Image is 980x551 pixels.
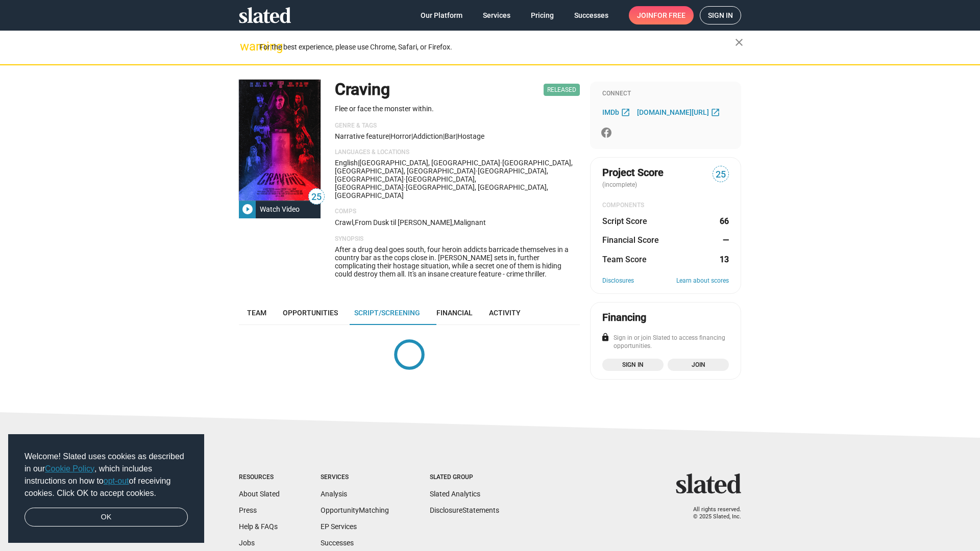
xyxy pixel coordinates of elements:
[602,108,619,116] span: IMDb
[700,6,741,24] a: Sign in
[733,36,745,48] mat-icon: close
[239,473,280,482] div: Resources
[719,235,729,245] dd: —
[637,106,723,118] a: [DOMAIN_NAME][URL]
[719,254,729,265] dd: 13
[489,309,521,317] span: Activity
[354,309,420,317] span: Script/Screening
[411,132,413,140] span: |
[359,159,500,167] span: [GEOGRAPHIC_DATA], [GEOGRAPHIC_DATA]
[500,159,502,167] span: ·
[668,359,729,371] a: Join
[637,108,709,116] span: [DOMAIN_NAME][URL]
[676,277,729,285] a: Learn about scores
[608,360,657,370] span: Sign in
[445,132,456,140] span: bar
[602,90,729,98] div: Connect
[309,190,324,204] span: 25
[476,167,478,175] span: ·
[404,183,406,191] span: ·
[358,159,359,167] span: |
[710,107,720,117] mat-icon: open_in_new
[239,300,275,325] a: Team
[602,359,664,371] a: Sign in
[456,132,457,140] span: |
[708,7,733,24] span: Sign in
[602,106,633,118] a: IMDb
[335,167,548,183] span: [GEOGRAPHIC_DATA], [GEOGRAPHIC_DATA]
[629,6,694,24] a: Joinfor free
[412,6,471,24] a: Our Platform
[335,235,580,243] p: Synopsis
[443,132,445,140] span: |
[24,508,188,527] a: dismiss cookie message
[346,300,428,325] a: Script/Screening
[430,490,480,498] a: Slated Analytics
[321,490,347,498] a: Analysis
[413,132,443,140] span: addiction
[602,166,664,180] span: Project Score
[239,200,321,218] button: Watch Video
[436,309,473,317] span: Financial
[574,6,608,24] span: Successes
[247,309,266,317] span: Team
[602,277,634,285] a: Disclosures
[430,473,499,482] div: Slated Group
[602,254,647,265] dt: Team Score
[475,6,519,24] a: Services
[104,477,129,485] a: opt-out
[335,132,389,140] span: Narrative feature
[390,132,411,140] span: Horror
[421,6,462,24] span: Our Platform
[240,40,252,53] mat-icon: warning
[335,245,569,278] span: After a drug deal goes south, four heroin addicts barricade themselves in a country bar as the co...
[602,311,646,324] div: Financing
[713,168,728,182] span: 25
[601,333,610,342] mat-icon: lock
[602,235,659,245] dt: Financial Score
[682,506,741,521] p: All rights reserved. © 2025 Slated, Inc.
[239,539,255,547] a: Jobs
[335,122,580,130] p: Genre & Tags
[428,300,481,325] a: Financial
[653,6,685,24] span: for free
[321,506,389,514] a: OpportunityMatching
[239,490,280,498] a: About Slated
[523,6,562,24] a: Pricing
[531,6,554,24] span: Pricing
[45,464,94,473] a: Cookie Policy
[481,300,529,325] a: Activity
[283,309,338,317] span: Opportunities
[637,6,685,24] span: Join
[602,334,729,350] div: Sign in or join Slated to access financing opportunities.
[335,104,580,114] p: Flee or face the monster within.
[335,175,476,191] span: [GEOGRAPHIC_DATA], [GEOGRAPHIC_DATA]
[566,6,617,24] a: Successes
[335,183,548,199] span: [GEOGRAPHIC_DATA], [GEOGRAPHIC_DATA], [GEOGRAPHIC_DATA]
[674,360,723,370] span: Join
[335,218,580,228] p: Crawl,From Dusk til [PERSON_NAME],Malignant
[602,216,647,227] dt: Script Score
[256,200,304,218] div: Watch Video
[321,539,354,547] a: Successes
[24,450,188,499] span: Welcome! Slated uses cookies as described in our , which includes instructions on how to of recei...
[335,159,573,175] span: [GEOGRAPHIC_DATA], [GEOGRAPHIC_DATA], [GEOGRAPHIC_DATA]
[8,434,204,543] div: cookieconsent
[483,6,510,24] span: Services
[321,522,357,531] a: EP Services
[544,84,580,96] span: Released
[389,132,390,140] span: |
[719,216,729,227] dd: 66
[335,148,580,157] p: Languages & Locations
[239,506,257,514] a: Press
[602,202,729,210] div: COMPONENTS
[430,506,499,514] a: DisclosureStatements
[259,40,735,54] div: For the best experience, please use Chrome, Safari, or Firefox.
[275,300,346,325] a: Opportunities
[335,159,358,167] span: English
[335,79,390,101] h1: Craving
[241,203,254,215] mat-icon: play_circle_filled
[335,208,580,216] p: Comps
[602,181,639,188] span: (incomplete)
[239,522,278,531] a: Help & FAQs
